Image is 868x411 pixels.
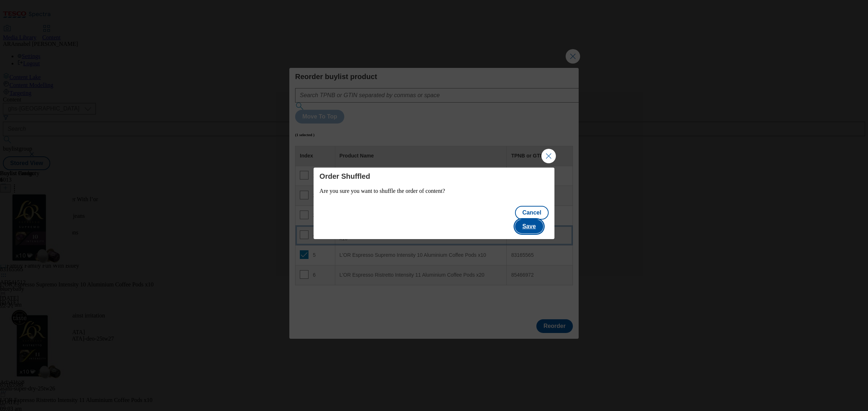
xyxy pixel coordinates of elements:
[541,149,556,163] button: Close Modal
[319,172,548,181] h4: Order Shuffled
[515,220,543,233] button: Save
[515,206,548,220] button: Cancel
[319,188,548,194] p: Are you sure you want to shuffle the order of content?
[314,168,554,239] div: Modal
